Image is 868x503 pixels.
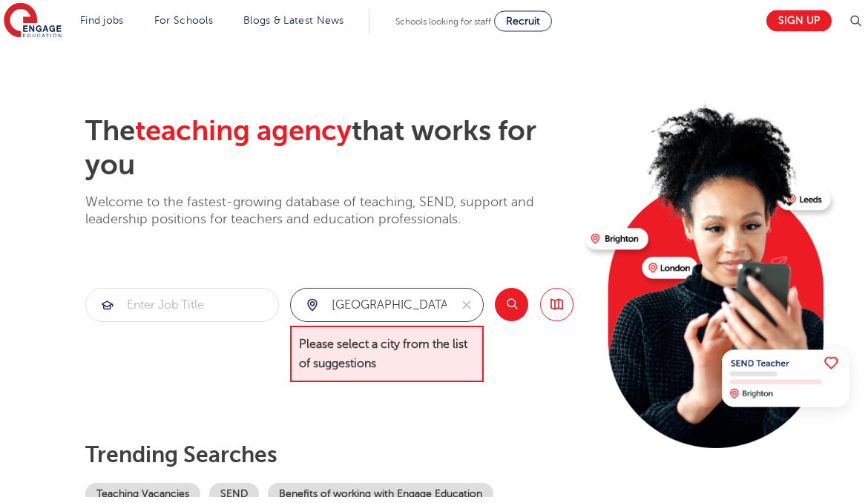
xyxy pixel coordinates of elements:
a: Blogs & Latest News [243,21,344,32]
div: Submit [85,295,279,329]
img: Engage Education [4,9,62,46]
input: Submit [86,295,278,328]
span: teaching agency [135,122,352,154]
button: Clear [450,295,483,328]
a: Find jobs [80,21,124,32]
span: Please select a city from the list of suggestions [290,332,484,389]
span: Recruit [506,22,540,33]
div: Submit [290,295,484,329]
a: For Schools [154,21,213,32]
span: Schools looking for staff [395,22,491,33]
a: Sign up [766,16,832,38]
h2: The that works for you [85,121,573,189]
button: Search [495,295,528,328]
input: Submit [291,295,450,328]
p: Trending searches [85,448,573,475]
a: Recruit [494,17,552,38]
p: Welcome to the fastest-growing database of teaching, SEND, support and leadership positions for t... [85,200,573,235]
